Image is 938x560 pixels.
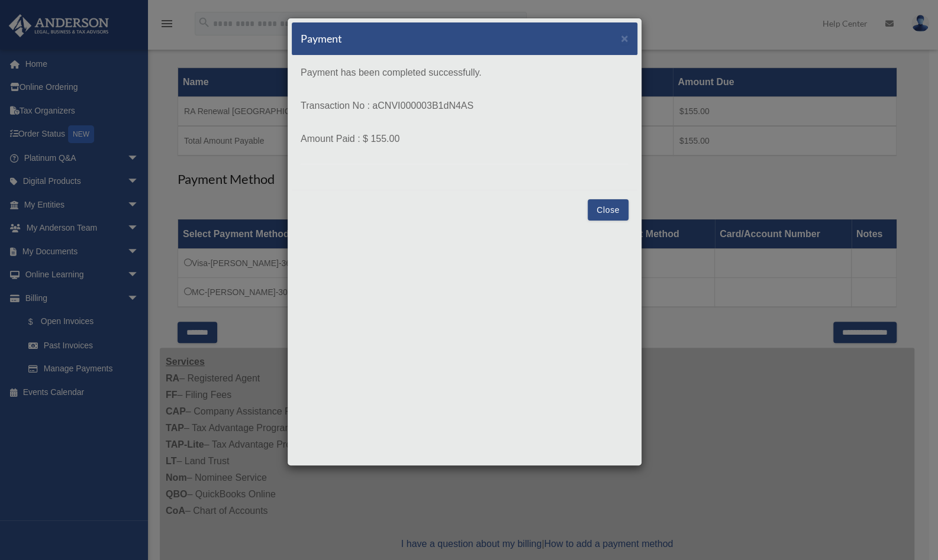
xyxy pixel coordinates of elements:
p: Payment has been completed successfully. [301,64,628,81]
button: Close [588,199,628,221]
p: Transaction No : aCNVI000003B1dN4AS [301,98,628,114]
h5: Payment [301,31,342,46]
span: × [621,31,628,45]
p: Amount Paid : $ 155.00 [301,131,628,147]
button: Close [621,32,628,44]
